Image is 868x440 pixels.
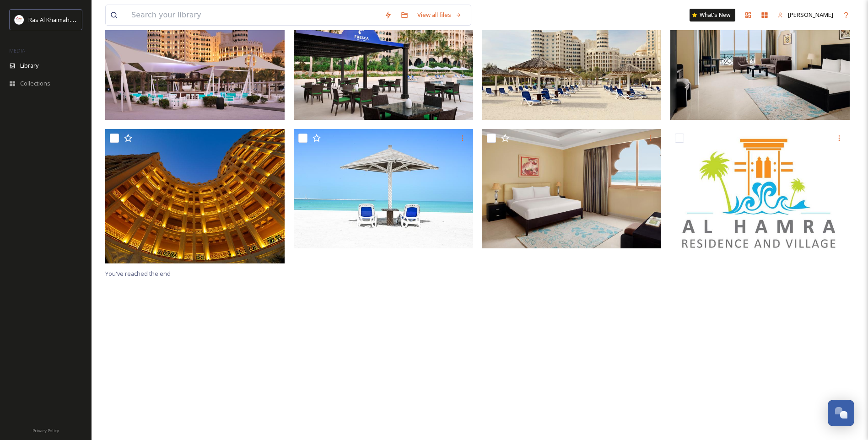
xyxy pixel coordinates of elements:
[413,6,466,24] a: View all files
[828,400,854,426] button: Open Chat
[32,428,59,434] span: Privacy Policy
[482,129,662,248] img: Al Hamra Residence (1).JPG
[105,129,285,263] img: Al Hamra Residence (1).jpg
[690,9,735,21] a: What's New
[105,269,171,278] span: You've reached the end
[20,79,50,88] span: Collections
[670,129,850,254] img: Al Hamra Residence & village logo.jpg
[294,129,473,248] img: Al Hamra Residence (2).JPG
[788,11,833,19] span: [PERSON_NAME]
[32,424,59,435] a: Privacy Policy
[9,47,25,54] span: MEDIA
[15,15,24,24] img: Logo_RAKTDA_RGB-01.png
[773,6,838,24] a: [PERSON_NAME]
[127,5,380,25] input: Search your library
[28,15,158,24] span: Ras Al Khaimah Tourism Development Authority
[20,61,38,70] span: Library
